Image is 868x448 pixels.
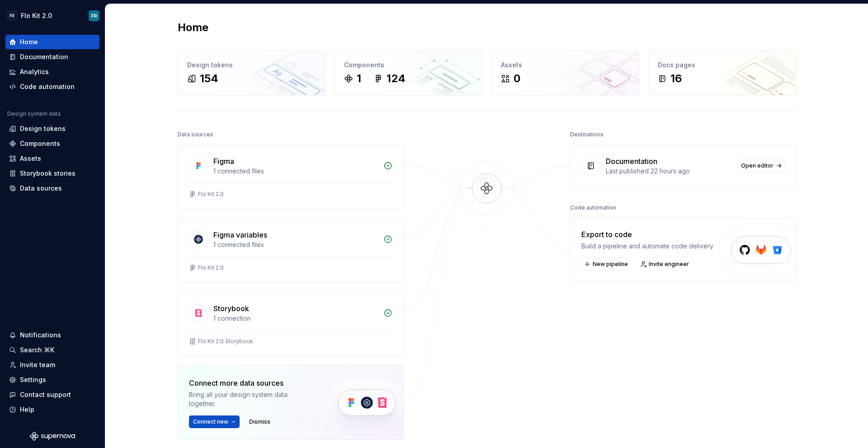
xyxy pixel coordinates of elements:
div: Design tokens [187,61,316,70]
a: Figma1 connected filesFlo Kit 2.0 [178,145,404,209]
div: Code automation [570,201,616,214]
div: Export to code [581,229,714,240]
button: Dismiss [245,415,274,428]
a: Design tokens [5,121,99,136]
a: Design tokens154 [178,51,325,95]
div: 16 [670,71,682,86]
div: Flo Kit 2.0 [21,11,52,20]
div: 1 connected files [213,167,378,176]
a: Settings [5,373,99,387]
div: 0 [514,71,520,86]
div: Analytics [20,67,49,76]
a: Data sources [5,181,99,196]
div: Figma [213,156,234,167]
div: Components [344,61,473,70]
div: 1 [357,71,361,86]
a: Documentation [5,50,99,64]
div: Invite team [20,360,55,369]
a: Storybook stories [5,166,99,181]
a: Open editor [737,159,785,172]
div: Data sources [178,128,213,141]
a: Assets [5,151,99,166]
div: Storybook [213,303,249,314]
div: 1 connection [213,314,378,323]
a: Analytics [5,65,99,79]
div: Figma variables [213,229,267,240]
div: Assets [501,61,630,70]
div: FR [6,10,17,21]
div: Settings [20,375,46,384]
span: New pipeline [593,261,628,268]
div: Assets [20,154,41,163]
div: Flo Kit 2.0 Storybook [198,338,253,345]
div: Destinations [570,128,604,141]
div: Components [20,139,60,148]
div: Notifications [20,331,61,340]
div: Contact support [20,390,71,399]
div: Connect more data sources [189,378,311,388]
div: 1 connected files [213,240,378,249]
h2: Home [178,20,208,35]
div: Bring all your design system data together. [189,390,311,408]
div: Design tokens [20,124,66,133]
a: Storybook1 connectionFlo Kit 2.0 Storybook [178,292,404,356]
button: Search ⌘K [5,343,99,357]
div: Search ⌘K [20,345,54,355]
span: Open editor [741,162,774,169]
button: Connect new [189,415,240,428]
a: Invite team [5,358,99,372]
div: Help [20,405,34,414]
div: Documentation [606,156,657,167]
span: Connect new [193,418,228,425]
span: Invite engineer [649,261,689,268]
span: Dismiss [249,418,270,425]
div: Flo Kit 2.0 [198,191,224,198]
a: Components [5,136,99,151]
button: Notifications [5,328,99,342]
div: Data sources [20,184,62,193]
div: 154 [200,71,218,86]
a: Components1124 [335,51,482,95]
a: Code automation [5,79,99,94]
button: New pipeline [581,258,632,271]
a: Invite engineer [637,258,693,271]
div: Last published 22 hours ago [606,167,731,176]
div: Flo Kit 2.0 [198,264,224,271]
div: Design system data [7,110,61,117]
button: FRFlo Kit 2.0FR [2,6,103,25]
div: Code automation [20,82,75,91]
div: Docs pages [658,61,787,70]
div: Documentation [20,52,68,61]
div: Build a pipeline and automate code delivery. [581,242,714,251]
a: Assets0 [491,51,639,95]
button: Help [5,402,99,417]
div: 124 [387,71,406,86]
a: Figma variables1 connected filesFlo Kit 2.0 [178,218,404,283]
div: Storybook stories [20,169,75,178]
svg: Supernova Logo [30,432,75,441]
div: FR [91,12,97,19]
button: Contact support [5,387,99,402]
a: Docs pages16 [648,51,796,95]
div: Home [20,37,38,47]
a: Home [5,35,99,49]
